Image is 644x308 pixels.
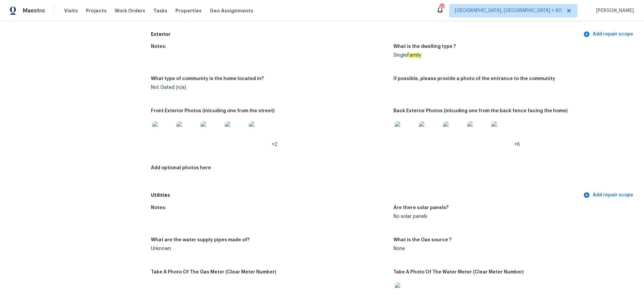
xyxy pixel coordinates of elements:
button: Add repair scope [582,28,636,41]
span: Work Orders [115,7,145,14]
em: Family [407,53,421,58]
span: Add repair scope [585,191,633,199]
h5: Notes: [151,205,166,210]
span: [GEOGRAPHIC_DATA], [GEOGRAPHIC_DATA] + 60 [455,7,562,14]
span: Geo Assignments [210,7,253,14]
h5: Front Exterior Photos (inlcuding one from the street) [151,109,274,113]
span: Properties [175,7,202,14]
div: 407 [439,4,444,11]
span: Maestro [23,7,45,14]
span: [PERSON_NAME] [593,7,634,14]
div: No solar panels [393,214,631,219]
div: Unknown [151,246,388,251]
h5: Take A Photo Of The Water Meter (Clear Meter Number) [393,270,524,274]
span: Projects [86,7,107,14]
h5: What are the water supply pipes made of? [151,238,250,242]
h5: Notes: [151,44,166,49]
button: Add repair scope [582,189,636,201]
span: +2 [272,142,277,147]
span: +6 [514,142,520,147]
h5: Exterior [151,31,582,38]
h5: Add optional photos here [151,166,211,170]
h5: What is the Gas source ? [393,238,451,242]
div: Single [393,53,631,58]
h5: Utilities [151,192,582,199]
h5: Back Exterior Photos (inlcuding one from the back fence facing the home) [393,109,568,113]
span: Add repair scope [585,30,633,39]
h5: Take A Photo Of The Gas Meter (Clear Meter Number) [151,270,276,274]
span: Tasks [153,8,167,13]
h5: What is the dwelling type ? [393,44,456,49]
h5: Are there solar panels? [393,205,448,210]
div: None [393,246,631,251]
span: Visits [64,7,78,14]
h5: What type of community is the home located in? [151,76,264,81]
div: Not Gated (n/a) [151,85,388,90]
h5: If possible, please provide a photo of the entrance to the community [393,76,555,81]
